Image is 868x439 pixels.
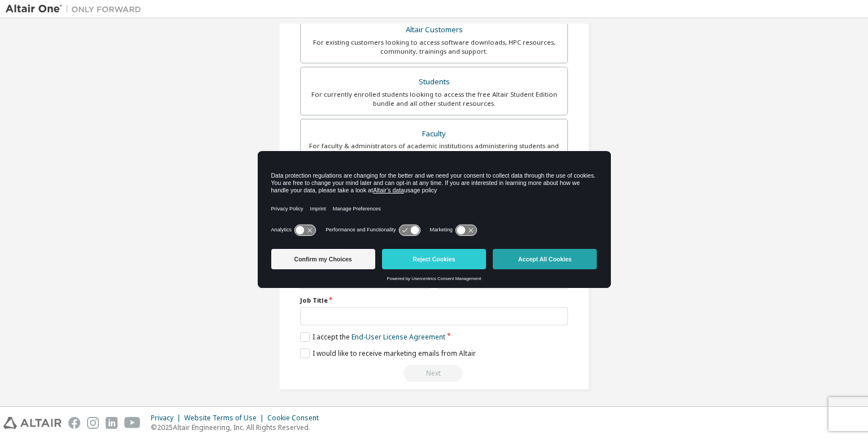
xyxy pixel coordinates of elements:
a: End-User License Agreement [351,332,445,342]
img: instagram.svg [87,417,99,429]
p: © 2025 Altair Engineering, Inc. All Rights Reserved. [151,423,325,432]
div: Website Terms of Use [184,414,267,423]
img: facebook.svg [68,417,80,429]
div: Read and acccept EULA to continue [300,365,568,382]
div: Faculty [307,126,561,142]
img: altair_logo.svg [3,417,62,429]
img: youtube.svg [124,417,141,429]
div: Privacy [151,414,184,423]
div: Students [307,74,561,90]
div: Altair Customers [307,22,561,38]
div: For currently enrolled students looking to access the free Altair Student Edition bundle and all ... [307,90,561,108]
div: For faculty & administrators of academic institutions administering students and accessing softwa... [307,141,561,160]
div: For existing customers looking to access software downloads, HPC resources, community, trainings ... [307,38,561,56]
div: Cookie Consent [267,414,325,423]
label: I would like to receive marketing emails from Altair [300,348,476,358]
img: Altair One [6,3,147,15]
img: linkedin.svg [106,417,118,429]
label: Job Title [300,296,568,305]
label: I accept the [300,332,445,342]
